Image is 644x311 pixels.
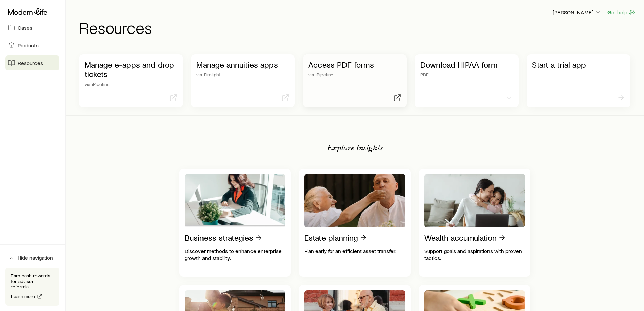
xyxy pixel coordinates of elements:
[185,233,253,242] p: Business strategies
[424,233,497,242] p: Wealth accumulation
[18,60,43,66] span: Resources
[5,38,59,53] a: Products
[196,60,289,69] p: Manage annuities apps
[420,72,513,77] p: PDF
[85,60,177,79] p: Manage e-apps and drop tickets
[11,294,35,299] span: Learn more
[415,54,519,107] a: Download HIPAA formPDF
[18,42,39,49] span: Products
[424,248,525,261] p: Support goals and aspirations with proven tactics.
[79,19,636,36] h1: Resources
[304,174,405,227] img: Estate planning
[308,72,401,77] p: via iPipeline
[5,20,59,35] a: Cases
[532,60,625,69] p: Start a trial app
[304,233,358,242] p: Estate planning
[552,8,602,17] button: [PERSON_NAME]
[5,268,59,306] div: Earn cash rewards for advisor referrals.Learn more
[424,174,525,227] img: Wealth accumulation
[419,169,531,277] a: Wealth accumulationSupport goals and aspirations with proven tactics.
[85,82,177,87] p: via iPipeline
[179,169,291,277] a: Business strategiesDiscover methods to enhance enterprise growth and stability.
[607,8,636,16] button: Get help
[18,24,32,31] span: Cases
[5,250,59,265] button: Hide navigation
[185,174,286,227] img: Business strategies
[5,55,59,70] a: Resources
[18,254,53,261] span: Hide navigation
[304,248,405,254] p: Plan early for an efficient asset transfer.
[185,248,286,261] p: Discover methods to enhance enterprise growth and stability.
[299,169,411,277] a: Estate planningPlan early for an efficient asset transfer.
[327,143,383,152] p: Explore Insights
[420,60,513,69] p: Download HIPAA form
[11,273,54,289] p: Earn cash rewards for advisor referrals.
[308,60,401,69] p: Access PDF forms
[553,9,601,16] p: [PERSON_NAME]
[196,72,289,77] p: via Firelight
